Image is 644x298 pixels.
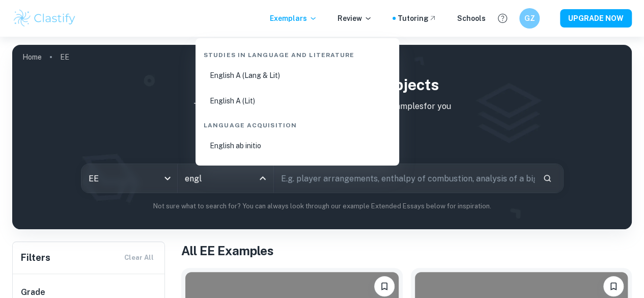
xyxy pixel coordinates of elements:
[270,13,317,24] p: Exemplars
[200,134,395,157] li: English ab initio
[200,42,395,64] div: Studies in Language and Literature
[60,51,69,63] p: EE
[274,164,535,193] input: E.g. player arrangements, enthalpy of combustion, analysis of a big city...
[20,201,624,211] p: Not sure what to search for? You can always look through our example Extended Essays below for in...
[20,100,624,113] p: Type a search phrase to find the most relevant EE examples for you
[200,113,395,134] div: Language Acquisition
[256,171,270,185] button: Close
[21,251,50,265] h6: Filters
[338,13,372,24] p: Review
[200,64,395,87] li: English A (Lang & Lit)
[181,241,632,260] h1: All EE Examples
[374,276,395,296] button: Bookmark
[12,8,77,29] img: Clastify logo
[519,8,540,29] button: GZ
[22,50,42,64] a: Home
[539,170,556,187] button: Search
[81,164,177,193] div: EE
[494,10,511,27] button: Help and Feedback
[524,13,536,24] h6: GZ
[457,13,486,24] a: Schools
[603,276,624,296] button: Bookmark
[560,9,632,28] button: UPGRADE NOW
[12,45,632,229] img: profile cover
[200,89,395,113] li: English A (Lit)
[200,159,395,183] li: English B
[20,73,624,96] h1: IB EE examples for all subjects
[398,13,437,24] a: Tutoring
